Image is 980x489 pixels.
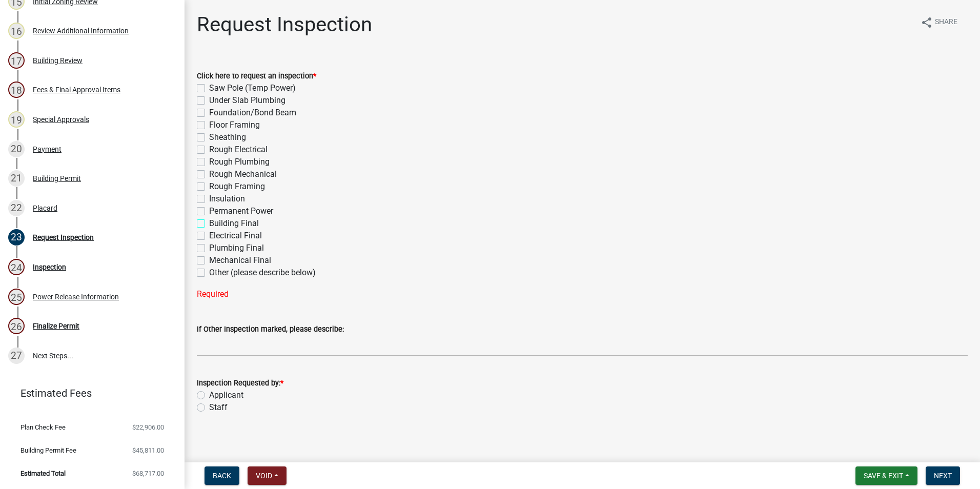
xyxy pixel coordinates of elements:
div: Finalize Permit [33,322,79,330]
div: Inspection [33,263,66,271]
span: $68,717.00 [132,470,164,477]
div: 24 [8,259,25,275]
span: Void [256,472,272,480]
label: Plumbing Final [209,242,264,254]
span: Building Permit Fee [21,447,76,454]
i: share [921,16,933,29]
h1: Request Inspection [197,12,372,37]
label: Rough Mechanical [209,168,277,180]
div: Request Inspection [33,234,94,241]
div: 23 [8,229,25,246]
label: Building Final [209,217,259,230]
button: Back [205,466,239,485]
button: Next [926,466,960,485]
span: Next [934,472,952,480]
div: Required [197,288,968,300]
label: Under Slab Plumbing [209,94,285,107]
button: Void [248,466,287,485]
div: Fees & Final Approval Items [33,86,120,93]
span: Share [935,16,957,29]
div: Payment [33,146,62,153]
span: Plan Check Fee [21,424,66,431]
label: Mechanical Final [209,254,271,267]
label: Rough Framing [209,180,265,193]
span: Estimated Total [21,470,66,477]
div: Review Additional Information [33,27,129,34]
span: Back [213,472,231,480]
div: 20 [8,141,25,157]
div: Building Review [33,57,83,64]
span: $22,906.00 [132,424,164,431]
label: Floor Framing [209,119,260,131]
div: 16 [8,23,25,39]
div: 21 [8,170,25,187]
label: Permanent Power [209,205,273,217]
label: Staff [209,401,228,414]
div: Special Approvals [33,116,89,123]
label: Click here to request an inspection [197,73,316,80]
label: Saw Pole (Temp Power) [209,82,296,94]
span: Save & Exit [864,472,903,480]
div: Building Permit [33,175,81,182]
button: Save & Exit [855,466,917,485]
label: Insulation [209,193,245,205]
button: shareShare [912,12,966,32]
div: 17 [8,52,25,69]
div: 18 [8,81,25,98]
a: Estimated Fees [8,383,168,403]
div: Power Release Information [33,293,119,300]
label: Rough Electrical [209,144,268,156]
span: $45,811.00 [132,447,164,454]
label: Electrical Final [209,230,262,242]
label: Sheathing [209,131,246,144]
label: Rough Plumbing [209,156,270,168]
div: Placard [33,205,57,212]
label: If Other Inspection marked, please describe: [197,326,344,333]
label: Foundation/Bond Beam [209,107,296,119]
div: 19 [8,111,25,128]
div: 27 [8,348,25,364]
label: Inspection Requested by: [197,380,283,387]
div: 26 [8,318,25,334]
div: 22 [8,200,25,216]
label: Other (please describe below) [209,267,316,279]
label: Applicant [209,389,243,401]
div: 25 [8,289,25,305]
